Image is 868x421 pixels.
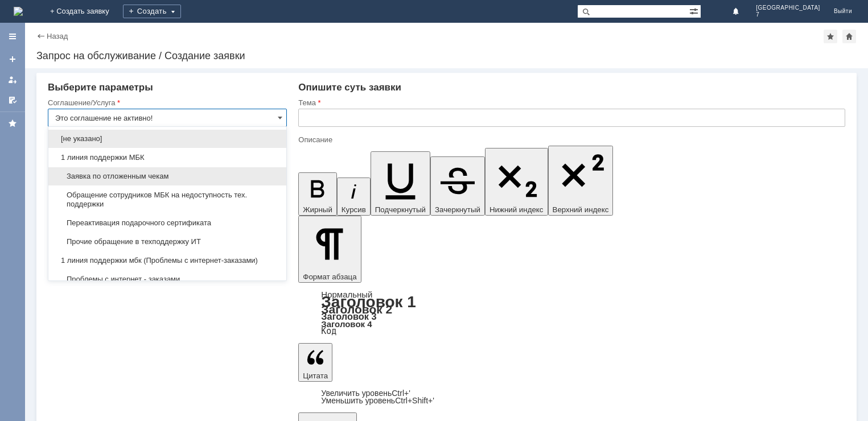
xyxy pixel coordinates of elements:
[395,396,434,405] span: Ctrl+Shift+'
[430,156,485,216] button: Зачеркнутый
[55,237,279,246] span: Прочие обращение в техподдержку ИТ
[55,191,279,209] span: Обращение сотрудников МБК на недоступность тех. поддержки
[48,82,153,93] span: Выберите параметры
[321,303,392,316] a: Заголовок 2
[298,390,845,405] div: Цитата
[392,389,410,398] span: Ctrl+'
[55,256,279,265] span: 1 линия поддержки мбк (Проблемы с интернет-заказами)
[298,172,337,216] button: Жирный
[3,50,22,68] a: Создать заявку
[321,293,416,311] a: Заголовок 1
[303,273,356,281] span: Формат абзаца
[3,71,22,89] a: Мои заявки
[298,291,845,335] div: Формат абзаца
[321,311,376,321] a: Заголовок 3
[123,5,181,18] div: Создать
[55,153,279,162] span: 1 линия поддержки МБК
[485,148,548,216] button: Нижний индекс
[371,151,430,216] button: Подчеркнутый
[55,172,279,181] span: Заявка по отложенным чекам
[321,389,410,398] a: Increase
[303,372,328,380] span: Цитата
[342,205,366,214] span: Курсив
[55,218,279,228] span: Переактивация подарочного сертификата
[298,82,401,93] span: Опишите суть заявки
[337,178,371,216] button: Курсив
[435,205,480,214] span: Зачеркнутый
[842,30,856,43] div: Сделать домашней страницей
[824,30,837,43] div: Добавить в избранное
[298,99,843,106] div: Тема
[298,343,332,382] button: Цитата
[321,290,372,299] a: Нормальный
[303,205,332,214] span: Жирный
[489,205,544,214] span: Нижний индекс
[47,32,68,40] a: Назад
[756,11,820,18] span: 7
[756,5,820,11] span: [GEOGRAPHIC_DATA]
[48,99,285,106] div: Соглашение/Услуга
[321,396,434,405] a: Decrease
[14,7,23,16] a: Перейти на домашнюю страницу
[548,146,614,216] button: Верхний индекс
[321,319,372,329] a: Заголовок 4
[36,50,857,61] div: Запрос на обслуживание / Создание заявки
[553,205,609,214] span: Верхний индекс
[298,216,361,283] button: Формат абзаца
[3,91,22,109] a: Мои согласования
[689,5,701,16] span: Расширенный поиск
[321,326,336,336] a: Код
[375,205,426,214] span: Подчеркнутый
[298,136,843,143] div: Описание
[14,7,23,16] img: logo
[55,275,279,284] span: Проблемы с интернет - заказами
[55,134,279,143] span: [не указано]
